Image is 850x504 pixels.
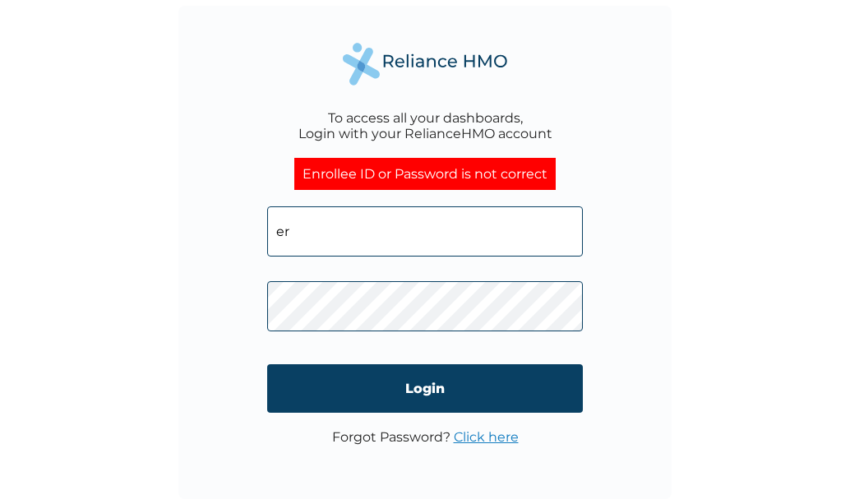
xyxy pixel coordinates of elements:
[267,364,583,413] input: Login
[298,110,552,141] div: To access all your dashboards, Login with your RelianceHMO account
[294,158,556,190] div: Enrollee ID or Password is not correct
[267,206,583,257] input: Email address or HMO ID
[332,429,519,445] p: Forgot Password?
[343,43,507,85] img: Reliance Health's Logo
[454,429,519,445] a: Click here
